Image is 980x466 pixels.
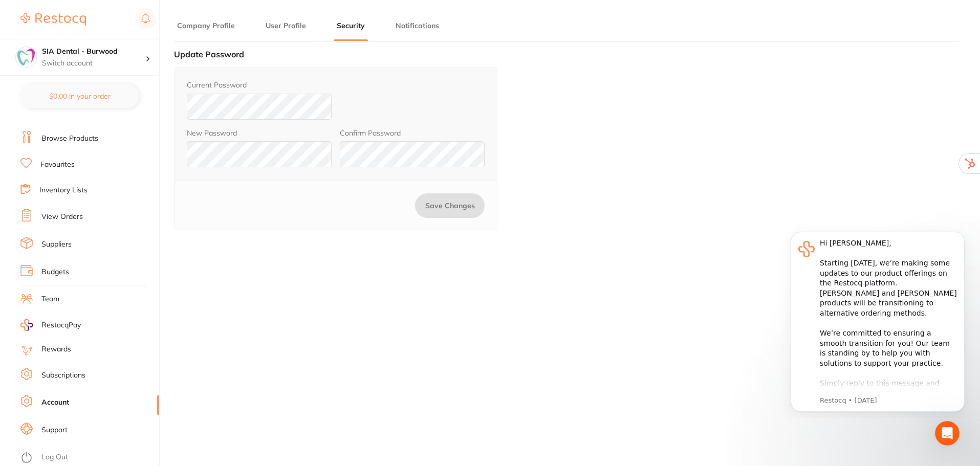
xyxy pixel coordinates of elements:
a: Account [41,397,69,408]
label: New Password [187,129,237,137]
p: Switch account [42,58,145,69]
button: $0.00 in your order [20,84,139,108]
label: Update Password [174,49,244,59]
p: Message from Restocq, sent 6d ago [45,173,182,183]
a: Team [41,294,59,304]
div: Hi [PERSON_NAME], ​ Starting [DATE], we’re making some updates to our product offerings on the Re... [45,16,182,256]
button: Company Profile [174,21,238,31]
iframe: Intercom live chat [935,421,960,446]
button: Save Changes [415,193,485,218]
img: Restocq Logo [20,13,86,26]
a: Subscriptions [41,370,85,381]
a: Log Out [41,452,68,462]
iframe: Intercom notifications message [775,223,980,418]
h4: SIA Dental - Burwood [42,47,145,57]
a: View Orders [41,212,83,222]
label: Current Password [187,81,247,89]
a: Rewards [41,344,71,354]
button: Log Out [20,450,156,466]
span: RestocqPay [41,320,81,330]
a: Restocq Logo [20,8,86,31]
span: Save Changes [425,201,475,210]
a: Support [41,425,68,435]
a: Budgets [41,267,69,277]
button: User Profile [263,21,309,31]
a: Favourites [40,160,75,170]
button: Notifications [393,21,442,31]
button: Security [334,21,368,31]
a: Browse Products [41,134,98,144]
label: Confirm Password [340,129,401,137]
img: SIA Dental - Burwood [16,47,36,68]
img: RestocqPay [20,319,33,331]
a: Inventory Lists [39,185,88,195]
a: Suppliers [41,239,72,250]
a: RestocqPay [20,319,81,331]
